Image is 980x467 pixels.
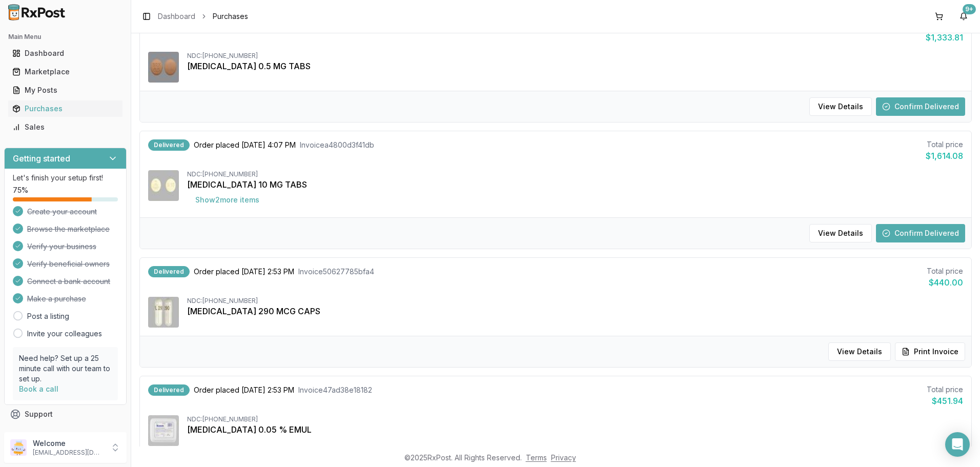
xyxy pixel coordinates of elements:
[27,224,110,234] span: Browse the marketplace
[148,297,179,328] img: Linzess 290 MCG CAPS
[963,4,976,14] div: 9+
[25,428,59,438] span: Feedback
[4,119,127,135] button: Sales
[927,266,963,276] div: Total price
[187,60,963,72] div: [MEDICAL_DATA] 0.5 MG TABS
[19,384,58,393] a: Book a call
[194,140,296,150] span: Order placed [DATE] 4:07 PM
[8,81,122,99] a: My Posts
[4,100,127,117] button: Purchases
[187,178,963,191] div: [MEDICAL_DATA] 10 MG TABS
[19,353,112,384] p: Need help? Set up a 25 minute call with our team to set up.
[8,33,122,41] h2: Main Menu
[945,432,970,457] div: Open Intercom Messenger
[551,453,576,462] a: Privacy
[148,139,190,151] div: Delivered
[4,64,127,80] button: Marketplace
[300,140,374,150] span: Invoice a4800d3f41db
[298,385,372,395] span: Invoice 47ad38e18182
[148,266,190,277] div: Delivered
[828,342,891,361] button: View Details
[4,4,70,21] img: RxPost Logo
[27,207,97,217] span: Create your account
[4,405,127,423] button: Support
[33,449,104,457] p: [EMAIL_ADDRESS][DOMAIN_NAME]
[927,395,963,407] div: $451.94
[927,276,963,289] div: $440.00
[895,342,965,361] button: Print Invoice
[4,45,127,62] button: Dashboard
[187,415,963,423] div: NDC: [PHONE_NUMBER]
[12,67,118,77] div: Marketplace
[12,48,118,58] div: Dashboard
[4,82,127,98] button: My Posts
[187,305,963,317] div: [MEDICAL_DATA] 290 MCG CAPS
[926,150,963,162] div: $1,614.08
[27,259,110,269] span: Verify beneficial owners
[148,170,179,201] img: Jardiance 10 MG TABS
[158,11,248,22] nav: breadcrumb
[213,11,248,22] span: Purchases
[8,63,122,81] a: Marketplace
[187,170,963,178] div: NDC: [PHONE_NUMBER]
[27,276,110,287] span: Connect a bank account
[927,384,963,395] div: Total price
[27,241,96,252] span: Verify your business
[526,453,547,462] a: Terms
[8,99,122,118] a: Purchases
[4,423,127,442] button: Feedback
[809,224,872,242] button: View Details
[955,8,972,25] button: 9+
[13,152,70,165] h3: Getting started
[148,415,179,446] img: Restasis 0.05 % EMUL
[926,139,963,150] div: Total price
[12,122,118,132] div: Sales
[148,384,190,396] div: Delivered
[298,267,374,277] span: Invoice 50627785bfa4
[13,173,118,183] p: Let's finish your setup first!
[8,118,122,136] a: Sales
[10,439,27,456] img: User avatar
[187,297,963,305] div: NDC: [PHONE_NUMBER]
[926,31,963,44] div: $1,333.81
[187,52,963,60] div: NDC: [PHONE_NUMBER]
[12,104,118,114] div: Purchases
[13,185,28,195] span: 75 %
[27,329,102,339] a: Invite your colleagues
[158,11,195,22] a: Dashboard
[27,311,69,321] a: Post a listing
[194,385,294,395] span: Order placed [DATE] 2:53 PM
[187,191,268,209] button: Show2more items
[8,44,122,63] a: Dashboard
[148,52,179,83] img: Rexulti 0.5 MG TABS
[194,267,294,277] span: Order placed [DATE] 2:53 PM
[27,294,86,304] span: Make a purchase
[809,97,872,116] button: View Details
[12,85,118,95] div: My Posts
[876,97,965,116] button: Confirm Delivered
[876,224,965,242] button: Confirm Delivered
[187,423,963,436] div: [MEDICAL_DATA] 0.05 % EMUL
[33,438,104,449] p: Welcome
